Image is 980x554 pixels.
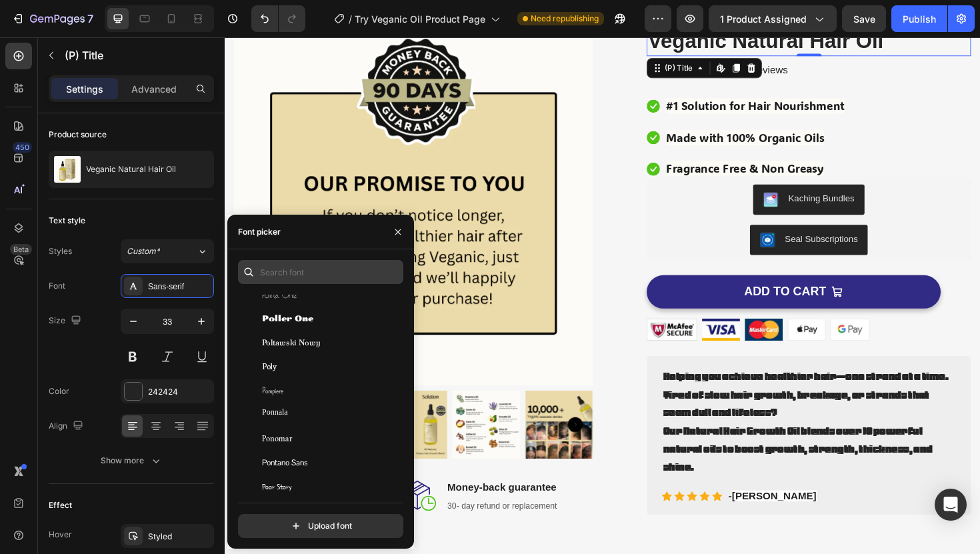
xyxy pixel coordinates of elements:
[262,481,292,493] span: Poor Story
[709,5,837,32] button: 1 product assigned
[262,409,288,421] span: Ponnala
[597,164,667,178] div: Kaching Bundles
[49,215,85,227] div: Text style
[891,5,947,32] button: Publish
[238,260,403,284] input: Search font
[463,27,498,39] div: (P) Title
[236,469,352,485] p: Money-back guarantee
[903,12,936,26] div: Publish
[49,385,69,397] div: Color
[49,280,65,292] div: Font
[363,402,379,418] button: Carousel Next Arrow
[262,433,293,445] span: Ponomar
[87,11,93,27] p: 7
[531,13,599,25] span: Need republishing
[464,369,773,407] p: Tired of slow hair growth, breakage, or strands that seem dull and lifeless?
[131,82,177,96] p: Advanced
[191,469,224,501] img: money-back.svg
[842,5,886,32] button: Save
[550,261,637,278] div: ADD TO CART
[10,244,32,255] div: Beta
[236,490,352,503] p: 30- day refund or replacement
[463,348,774,466] div: Rich Text Editor. Editing area: main
[238,514,403,538] button: Upload font
[121,239,214,263] button: Custom*
[289,519,352,533] div: Upload font
[49,245,72,257] div: Styles
[148,386,211,398] div: 242424
[464,407,773,464] p: Our Natural Hair Growth Oil blends over 10 powerful natural oils to boost growth, strength, thick...
[5,5,99,32] button: 7
[86,165,176,174] p: Veganic Natural Hair Oil
[66,82,103,96] p: Settings
[262,385,283,397] span: Pompiere
[65,47,209,63] p: (P) Title
[467,131,634,147] span: Fragrance Free & Non Greasy
[262,337,321,349] span: Poltawski Nowy
[556,199,681,231] button: Seal Subscriptions
[49,129,107,141] div: Product source
[49,312,84,330] div: Size
[238,226,281,238] div: Font picker
[92,490,164,503] p: On oders over $70
[537,480,626,491] strong: [PERSON_NAME]
[355,12,485,26] span: Try Veganic Oil Product Page
[49,499,72,511] div: Effect
[467,65,656,81] span: #1 Solution for Hair Nourishment
[13,142,32,153] div: 450
[101,454,163,467] div: Show more
[262,457,307,469] span: Pontano Sans
[47,467,80,504] img: Free-shipping.svg
[49,417,86,435] div: Align
[567,207,583,223] img: SealSubscriptions.png
[262,313,313,325] span: Poller One
[720,12,807,26] span: 1 product assigned
[127,245,160,257] span: Custom*
[467,98,635,114] span: Made with 100% Organic Oils
[262,289,297,301] span: Poiret One
[464,349,773,369] p: Helping you achieve healthier hair—one strand at a time.
[148,531,211,543] div: Styled
[935,489,967,521] div: Open Intercom Messenger
[570,164,586,180] img: KachingBundles.png
[54,156,81,183] img: product feature img
[148,281,211,293] div: Sans-serif
[92,469,164,485] p: Free Shipping
[447,252,758,287] button: ADD TO CART
[49,449,214,473] button: Show more
[225,37,980,554] iframe: Design area
[593,207,671,221] div: Seal Subscriptions
[49,529,72,541] div: Hover
[262,361,277,373] span: Poly
[251,5,305,32] div: Undo/Redo
[533,478,627,494] p: -
[349,12,352,26] span: /
[559,156,677,188] button: Kaching Bundles
[853,13,875,25] span: Save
